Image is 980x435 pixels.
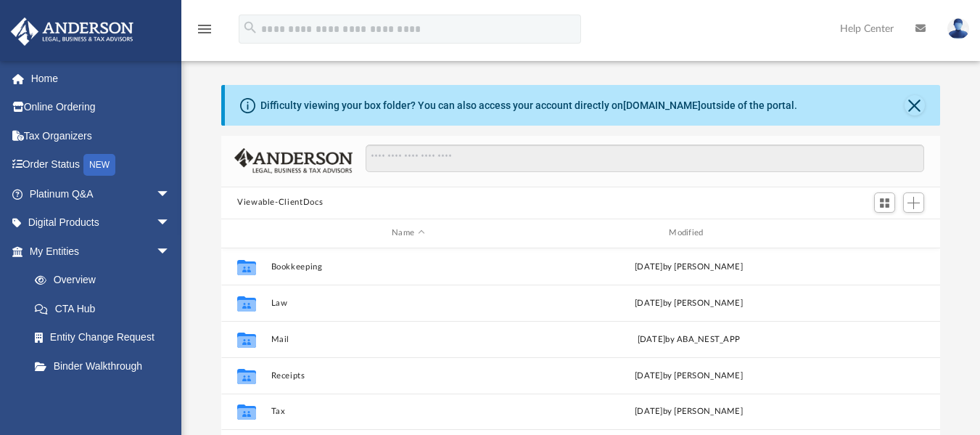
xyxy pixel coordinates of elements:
[7,17,138,46] img: Anderson Advisors Platinum Portal
[20,323,192,352] a: Entity Change Request
[271,227,545,240] div: Name
[271,334,545,343] button: Mail
[20,266,192,295] a: Overview
[10,150,192,180] a: Order StatusNEW
[156,237,185,267] span: arrow_drop_down
[228,227,264,240] div: id
[551,333,825,346] div: [DATE] by ABA_NEST_APP
[271,261,545,271] button: Bookkeeping
[20,381,185,410] a: My Blueprint
[271,370,545,380] button: Receipts
[551,369,825,382] div: [DATE] by [PERSON_NAME]
[260,98,797,113] div: Difficulty viewing your box folder? You can also access your account directly on outside of the p...
[10,121,192,150] a: Tax Organizers
[156,179,185,209] span: arrow_drop_down
[237,196,323,209] button: Viewable-ClientDocs
[874,192,896,213] button: Switch to Grid View
[905,95,925,115] button: Close
[623,99,701,111] a: [DOMAIN_NAME]
[10,237,192,266] a: My Entitiesarrow_drop_down
[903,192,925,213] button: Add
[196,20,213,38] i: menu
[832,227,934,240] div: id
[551,227,826,240] div: Modified
[10,64,192,93] a: Home
[20,294,192,323] a: CTA Hub
[83,154,115,176] div: NEW
[551,260,825,273] div: [DATE] by [PERSON_NAME]
[10,93,192,122] a: Online Ordering
[947,18,969,39] img: User Pic
[196,28,213,38] a: menu
[10,208,192,237] a: Digital Productsarrow_drop_down
[551,296,825,309] div: [DATE] by [PERSON_NAME]
[10,179,192,208] a: Platinum Q&Aarrow_drop_down
[271,407,545,416] button: Tax
[242,20,258,36] i: search
[156,208,185,238] span: arrow_drop_down
[366,145,924,172] input: Search files and folders
[271,298,545,307] button: Law
[551,405,825,418] div: [DATE] by [PERSON_NAME]
[20,351,192,381] a: Binder Walkthrough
